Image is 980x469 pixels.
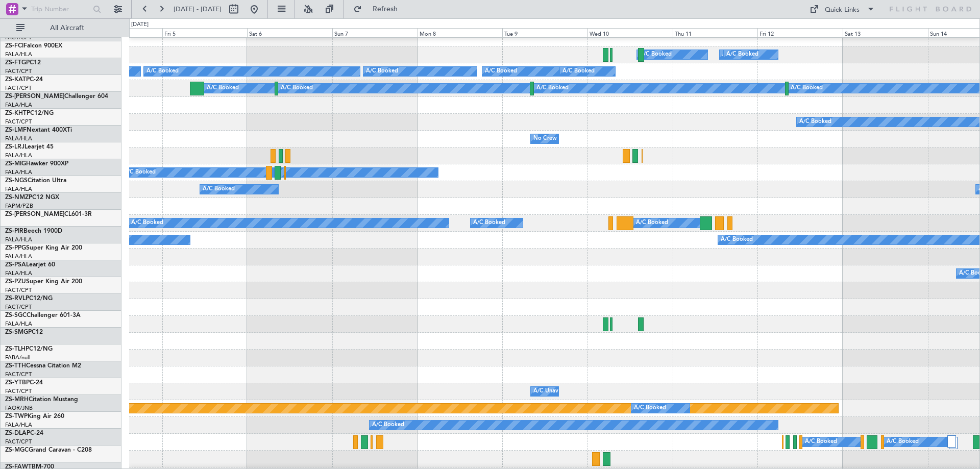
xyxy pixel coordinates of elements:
[5,60,26,66] span: ZS-FTG
[146,64,179,79] div: A/C Booked
[5,152,32,159] a: FALA/HLA
[5,110,54,116] a: ZS-KHTPC12/NG
[5,430,27,436] span: ZS-DLA
[349,1,410,17] button: Refresh
[5,312,27,318] span: ZS-SGC
[5,93,64,100] span: ZS-[PERSON_NAME]
[5,404,33,412] a: FAOR/JNB
[5,228,62,234] a: ZS-PIRBeech 1900D
[366,64,398,79] div: A/C Booked
[636,215,668,231] div: A/C Booked
[5,413,28,419] span: ZS-TWP
[5,286,32,294] a: FACT/CPT
[5,279,82,285] a: ZS-PZUSuper King Air 200
[174,5,222,14] span: [DATE] - [DATE]
[5,34,32,41] a: FACT/CPT
[5,295,26,302] span: ZS-RVL
[5,245,26,251] span: ZS-PPG
[131,215,163,231] div: A/C Booked
[5,127,27,133] span: ZS-LMF
[562,64,595,79] div: A/C Booked
[5,438,32,446] a: FACT/CPT
[5,144,24,150] span: ZS-LRJ
[332,28,418,37] div: Sun 7
[533,384,576,399] div: A/C Unavailable
[5,329,28,335] span: ZS-SMG
[473,215,505,231] div: A/C Booked
[5,397,78,403] a: ZS-MRHCitation Mustang
[5,168,32,176] a: FALA/HLA
[5,118,32,126] a: FACT/CPT
[5,421,32,429] a: FALA/HLA
[887,434,919,450] div: A/C Booked
[485,64,517,79] div: A/C Booked
[5,211,64,217] span: ZS-[PERSON_NAME]
[5,194,29,201] span: ZS-NMZ
[247,28,332,37] div: Sat 6
[587,28,673,37] div: Wed 10
[5,110,27,116] span: ZS-KHT
[5,346,53,352] a: ZS-TLHPC12/NG
[804,1,880,17] button: Quick Links
[640,47,672,62] div: A/C Booked
[372,417,404,433] div: A/C Booked
[5,185,32,193] a: FALA/HLA
[502,28,587,37] div: Tue 9
[5,262,26,268] span: ZS-PSA
[203,182,235,197] div: A/C Booked
[5,430,43,436] a: ZS-DLAPC-24
[5,413,64,419] a: ZS-TWPKing Air 260
[418,28,503,37] div: Mon 8
[5,51,32,58] a: FALA/HLA
[634,401,666,416] div: A/C Booked
[843,28,928,37] div: Sat 13
[27,24,108,32] span: All Aircraft
[5,77,26,83] span: ZS-KAT
[11,20,111,36] button: All Aircraft
[281,81,313,96] div: A/C Booked
[5,447,92,453] a: ZS-MGCGrand Caravan - C208
[5,354,31,361] a: FABA/null
[364,6,407,13] span: Refresh
[5,228,23,234] span: ZS-PIR
[5,60,41,66] a: ZS-FTGPC12
[5,380,43,386] a: ZS-YTBPC-24
[5,320,32,328] a: FALA/HLA
[124,165,156,180] div: A/C Booked
[5,236,32,243] a: FALA/HLA
[5,43,62,49] a: ZS-FCIFalcon 900EX
[5,262,55,268] a: ZS-PSALearjet 60
[5,211,92,217] a: ZS-[PERSON_NAME]CL601-3R
[825,5,860,15] div: Quick Links
[5,363,81,369] a: ZS-TTHCessna Citation M2
[5,178,28,184] span: ZS-NGS
[5,387,32,395] a: FACT/CPT
[162,28,248,37] div: Fri 5
[5,346,26,352] span: ZS-TLH
[726,47,758,62] div: A/C Booked
[5,93,108,100] a: ZS-[PERSON_NAME]Challenger 604
[5,135,32,142] a: FALA/HLA
[5,202,33,210] a: FAPM/PZB
[5,447,29,453] span: ZS-MGC
[131,20,149,29] div: [DATE]
[5,397,29,403] span: ZS-MRH
[5,303,32,311] a: FACT/CPT
[5,312,81,318] a: ZS-SGCChallenger 601-3A
[5,194,59,201] a: ZS-NMZPC12 NGX
[5,329,43,335] a: ZS-SMGPC12
[799,114,831,130] div: A/C Booked
[5,371,32,378] a: FACT/CPT
[791,81,823,96] div: A/C Booked
[5,279,26,285] span: ZS-PZU
[5,363,26,369] span: ZS-TTH
[721,232,753,248] div: A/C Booked
[5,161,68,167] a: ZS-MIGHawker 900XP
[5,253,32,260] a: FALA/HLA
[5,43,23,49] span: ZS-FCI
[31,2,90,17] input: Trip Number
[207,81,239,96] div: A/C Booked
[673,28,758,37] div: Thu 11
[5,295,53,302] a: ZS-RVLPC12/NG
[5,245,82,251] a: ZS-PPGSuper King Air 200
